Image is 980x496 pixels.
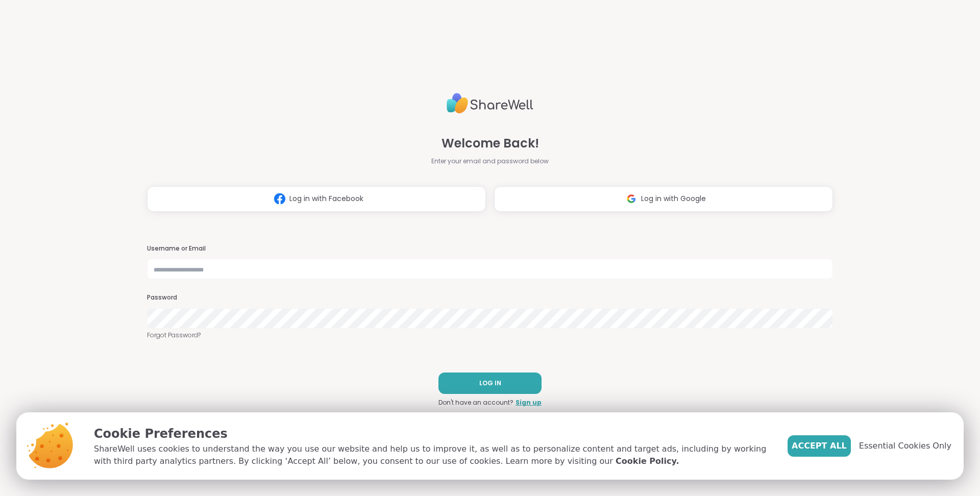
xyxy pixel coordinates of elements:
[442,134,539,153] span: Welcome Back!
[147,331,833,340] a: Forgot Password?
[622,189,641,208] img: ShareWell Logomark
[788,435,851,457] button: Accept All
[147,293,833,302] h3: Password
[147,244,833,253] h3: Username or Email
[494,186,833,212] button: Log in with Google
[431,157,549,166] span: Enter your email and password below
[438,398,513,407] span: Don't have an account?
[147,186,486,212] button: Log in with Facebook
[94,443,771,467] p: ShareWell uses cookies to understand the way you use our website and help us to improve it, as we...
[447,89,533,118] img: ShareWell Logo
[792,440,847,452] span: Accept All
[641,193,706,204] span: Log in with Google
[859,440,951,452] span: Essential Cookies Only
[616,455,679,467] a: Cookie Policy.
[516,398,542,407] a: Sign up
[479,379,501,388] span: LOG IN
[270,189,289,208] img: ShareWell Logomark
[94,425,771,443] p: Cookie Preferences
[438,373,542,394] button: LOG IN
[289,193,363,204] span: Log in with Facebook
